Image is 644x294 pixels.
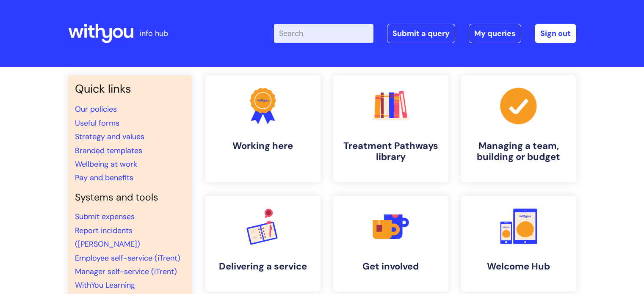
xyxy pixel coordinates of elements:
h3: Quick links [75,82,185,96]
a: Our policies [75,104,117,114]
a: Submit a query [387,24,455,43]
a: Employee self-service (iTrent) [75,253,180,263]
a: Useful forms [75,118,119,128]
div: | - [274,24,576,43]
h4: Managing a team, building or budget [468,140,569,163]
h4: Welcome Hub [468,261,569,272]
a: Submit expenses [75,212,135,222]
h4: Systems and tools [75,192,185,203]
h4: Get involved [340,261,442,272]
h4: Delivering a service [212,261,314,272]
p: info hub [140,27,168,40]
a: Managing a team, building or budget [461,75,576,182]
a: Strategy and values [75,132,144,142]
h4: Treatment Pathways library [340,140,442,163]
a: Pay and benefits [75,173,133,183]
input: Search [274,24,373,43]
a: Manager self-service (iTrent) [75,267,177,277]
a: My queries [469,24,521,43]
a: Wellbeing at work [75,159,137,169]
a: Get involved [333,196,448,291]
a: Treatment Pathways library [333,75,448,182]
h4: Working here [212,140,314,151]
a: WithYou Learning [75,280,135,290]
a: Working here [205,75,321,182]
a: Delivering a service [205,196,321,291]
a: Welcome Hub [461,196,576,291]
a: Branded templates [75,146,142,156]
a: Report incidents ([PERSON_NAME]) [75,225,140,249]
a: Sign out [535,24,576,43]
